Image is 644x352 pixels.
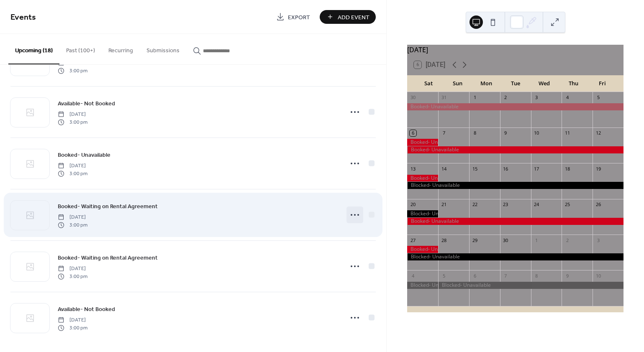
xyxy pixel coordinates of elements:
[407,175,438,182] div: Booked- Unavailable
[320,10,376,24] button: Add Event
[534,202,540,208] div: 24
[58,304,115,314] a: Available- Not Booked
[410,166,416,172] div: 13
[58,162,87,170] span: [DATE]
[564,273,570,279] div: 9
[595,94,601,101] div: 5
[58,305,115,314] span: Available- Not Booked
[288,13,310,22] span: Export
[564,202,570,208] div: 25
[58,273,87,280] span: 3:00 pm
[438,282,623,289] div: Blocked- Unavailable
[530,75,559,92] div: Wed
[503,202,509,208] div: 23
[595,273,601,279] div: 10
[407,45,623,55] div: [DATE]
[441,166,447,172] div: 14
[58,99,115,108] a: Available- Not Booked
[588,75,617,92] div: Fri
[58,111,87,118] span: [DATE]
[595,166,601,172] div: 19
[407,246,438,253] div: Booked- Unavailable
[564,94,570,101] div: 4
[58,170,87,177] span: 3:00 pm
[8,34,59,64] button: Upcoming (18)
[534,94,540,101] div: 3
[414,75,443,92] div: Sat
[472,202,478,208] div: 22
[534,130,540,136] div: 10
[503,273,509,279] div: 7
[102,34,140,64] button: Recurring
[407,282,438,289] div: Blocked- Unavailable
[564,237,570,243] div: 2
[270,10,316,24] a: Export
[595,237,601,243] div: 3
[410,130,416,136] div: 6
[441,237,447,243] div: 28
[472,75,501,92] div: Mon
[503,166,509,172] div: 16
[407,210,438,217] div: Blocked- Unavailable
[410,202,416,208] div: 20
[407,139,438,146] div: Booked- Unavailable
[58,254,158,263] span: Booked- Waiting on Rental Agreement
[501,75,530,92] div: Tue
[472,237,478,243] div: 29
[58,253,158,263] a: Booked- Waiting on Rental Agreement
[58,99,115,108] span: Available- Not Booked
[407,253,623,260] div: Blocked- Unavailable
[407,146,623,153] div: Booked- Unavailable
[559,75,588,92] div: Thu
[58,150,110,160] a: Booked- Unavailable
[410,94,416,101] div: 30
[564,130,570,136] div: 11
[410,237,416,243] div: 27
[58,316,87,324] span: [DATE]
[407,103,623,110] div: Booked- Unavailable
[534,237,540,243] div: 1
[534,273,540,279] div: 8
[472,273,478,279] div: 6
[595,130,601,136] div: 12
[58,214,87,221] span: [DATE]
[58,118,87,126] span: 3:00 pm
[338,13,369,22] span: Add Event
[407,182,623,189] div: Blocked- Unavailable
[10,9,36,26] span: Events
[441,94,447,101] div: 31
[441,202,447,208] div: 21
[58,265,87,273] span: [DATE]
[410,273,416,279] div: 4
[441,130,447,136] div: 7
[58,67,87,74] span: 3:00 pm
[441,273,447,279] div: 5
[534,166,540,172] div: 17
[503,94,509,101] div: 2
[443,75,472,92] div: Sun
[472,166,478,172] div: 15
[58,221,87,229] span: 3:00 pm
[564,166,570,172] div: 18
[503,237,509,243] div: 30
[595,202,601,208] div: 26
[58,324,87,332] span: 3:00 pm
[59,34,102,64] button: Past (100+)
[472,94,478,101] div: 1
[503,130,509,136] div: 9
[58,151,110,160] span: Booked- Unavailable
[407,218,623,225] div: Booked- Unavailable
[58,202,158,211] span: Booked- Waiting on Rental Agreement
[58,202,158,211] a: Booked- Waiting on Rental Agreement
[472,130,478,136] div: 8
[140,34,186,64] button: Submissions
